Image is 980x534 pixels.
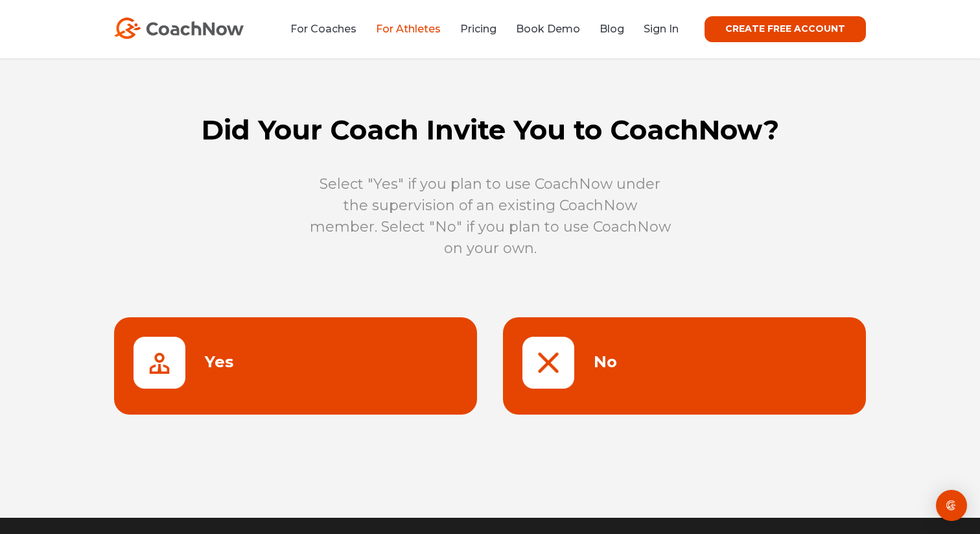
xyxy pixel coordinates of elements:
[114,18,244,39] img: CoachNow Logo
[600,23,624,35] a: Blog
[516,23,580,35] a: Book Demo
[101,114,879,147] h1: Did Your Coach Invite You to CoachNow?
[705,16,866,42] a: CREATE FREE ACCOUNT
[376,23,441,35] a: For Athletes
[309,173,671,259] p: Select "Yes" if you plan to use CoachNow under the supervision of an existing CoachNow member. Se...
[936,490,967,521] div: Open Intercom Messenger
[644,23,679,35] a: Sign In
[290,23,356,35] a: For Coaches
[460,23,496,35] a: Pricing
